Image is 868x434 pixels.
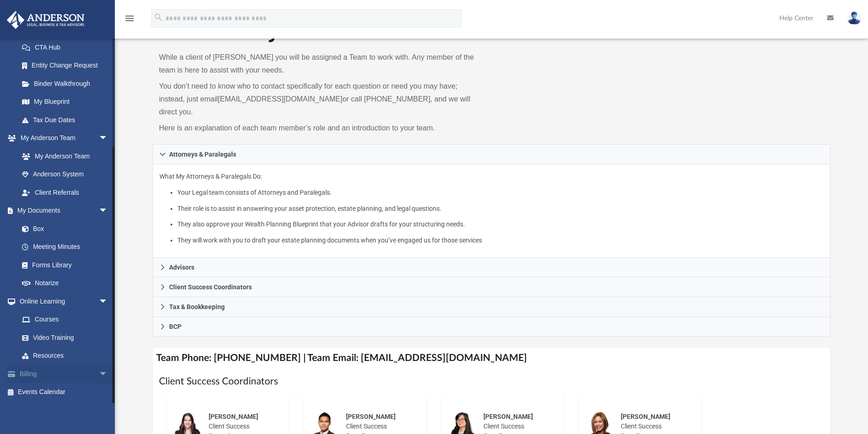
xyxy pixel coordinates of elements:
h1: Client Success Coordinators [159,375,824,388]
a: [EMAIL_ADDRESS][DOMAIN_NAME] [218,95,342,103]
div: Attorneys & Paralegals [153,164,830,258]
a: Resources [13,347,117,365]
a: Attorneys & Paralegals [153,144,830,164]
span: [PERSON_NAME] [483,413,533,420]
span: [PERSON_NAME] [621,413,670,420]
a: My Blueprint [13,93,117,111]
a: menu [124,17,135,24]
li: They will work with you to draft your estate planning documents when you’ve engaged us for those ... [177,235,823,246]
a: Events Calendar [6,383,122,401]
li: They also approve your Wealth Planning Blueprint that your Advisor drafts for your structuring ne... [177,219,823,230]
a: My Anderson Team [13,147,113,165]
a: Box [13,220,113,238]
img: Anderson Advisors Platinum Portal [4,11,87,29]
a: Forms Library [13,256,113,274]
h4: Team Phone: [PHONE_NUMBER] | Team Email: [EMAIL_ADDRESS][DOMAIN_NAME] [153,348,830,368]
a: Tax Due Dates [13,111,122,129]
img: User Pic [847,11,861,25]
li: Your Legal team consists of Attorneys and Paralegals. [177,187,823,198]
i: search [153,12,164,23]
a: Billingarrow_drop_down [6,365,122,383]
a: Video Training [13,328,113,347]
a: Advisors [153,258,830,277]
span: [PERSON_NAME] [346,413,396,420]
a: BCP [153,317,830,337]
a: Online Learningarrow_drop_down [6,292,117,310]
a: Notarize [13,274,117,293]
a: Entity Change Request [13,56,122,75]
span: Attorneys & Paralegals [169,151,236,158]
i: menu [124,13,135,24]
span: BCP [169,323,182,330]
span: arrow_drop_down [99,365,117,383]
span: arrow_drop_down [99,202,117,220]
li: Their role is to assist in answering your asset protection, estate planning, and legal questions. [177,203,823,214]
a: Client Success Coordinators [153,277,830,297]
p: While a client of [PERSON_NAME] you will be assigned a Team to work with. Any member of the team ... [159,51,485,77]
p: Here is an explanation of each team member’s role and an introduction to your team. [159,122,485,135]
a: My Anderson Teamarrow_drop_down [6,129,117,147]
span: Client Success Coordinators [169,284,252,290]
span: arrow_drop_down [99,129,117,148]
a: My Documentsarrow_drop_down [6,202,117,220]
span: Advisors [169,264,194,271]
p: What My Attorneys & Paralegals Do: [159,171,823,246]
a: Tax & Bookkeeping [153,297,830,317]
p: You don’t need to know who to contact specifically for each question or need you may have; instea... [159,80,485,118]
span: [PERSON_NAME] [209,413,258,420]
span: arrow_drop_down [99,292,117,311]
a: CTA Hub [13,38,122,56]
span: Tax & Bookkeeping [169,304,225,310]
a: Client Referrals [13,183,117,202]
a: Meeting Minutes [13,238,117,256]
a: Binder Walkthrough [13,74,122,93]
a: Courses [13,310,117,329]
a: Anderson System [13,165,117,184]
